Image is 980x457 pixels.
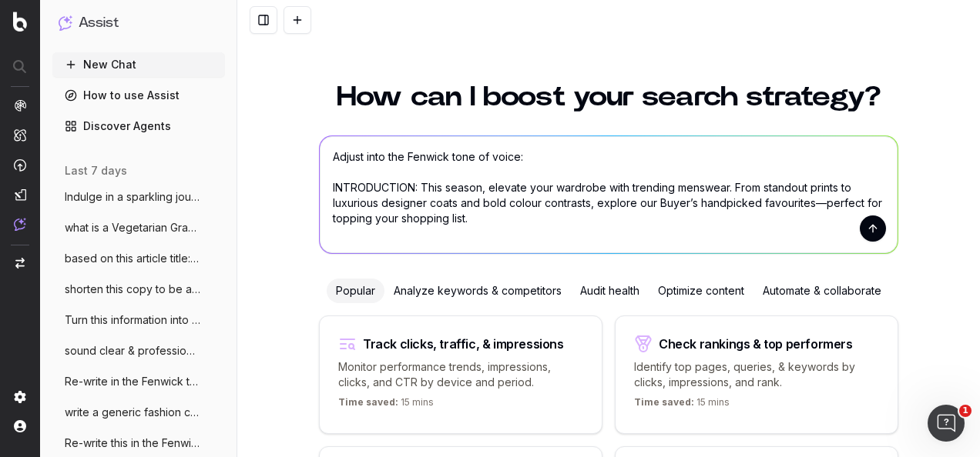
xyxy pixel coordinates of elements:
[59,12,219,34] button: Assist
[52,185,225,209] button: Indulge in a sparkling journey with Grem
[338,359,583,390] p: Monitor performance trends, impressions, clicks, and CTR by device and period.
[14,420,26,432] img: My account
[384,279,571,303] div: Analyze keywords & competitors
[65,343,200,359] span: sound clear & professional: Hi [PERSON_NAME],
[52,114,225,138] a: Discover Agents
[79,12,119,34] h1: Assist
[52,369,225,394] button: Re-write in the Fenwick tone of voice: S
[959,405,972,417] span: 1
[52,277,225,302] button: shorten this copy to be approriate for a
[65,374,200,389] span: Re-write in the Fenwick tone of voice: S
[65,435,200,451] span: Re-write this in the Fenwick tone of voi
[327,279,384,303] div: Popular
[338,396,434,415] p: 15 mins
[634,396,694,408] span: Time saved:
[14,218,26,231] img: Assist
[52,215,225,240] button: what is a Vegetarian Graze Cup?
[649,279,753,303] div: Optimize content
[13,12,27,32] img: Botify logo
[52,308,225,332] button: Turn this information into event copy wr
[65,163,127,178] span: last 7 days
[14,128,26,142] img: Intelligence
[14,188,26,201] img: Studio
[753,279,891,303] div: Automate & collaborate
[65,251,200,266] span: based on this article title: 12 weekends
[320,136,898,253] textarea: Adjust into the Fenwick tone of voice: INTRODUCTION: This season, elevate your wardrobe with tren...
[319,83,898,111] h1: How can I boost your search strategy?
[338,396,398,408] span: Time saved:
[14,158,26,172] img: Activation
[65,405,200,420] span: write a generic fashion copy paragraph o
[52,83,225,108] a: How to use Assist
[15,258,25,269] img: Switch project
[65,312,200,328] span: Turn this information into event copy wr
[928,405,965,442] iframe: Intercom live chat
[52,400,225,425] button: write a generic fashion copy paragraph o
[634,396,730,415] p: 15 mins
[14,99,26,112] img: Analytics
[65,282,200,297] span: shorten this copy to be approriate for a
[659,338,853,350] div: Check rankings & top performers
[52,339,225,363] button: sound clear & professional: Hi [PERSON_NAME],
[14,391,26,403] img: Setting
[59,15,72,30] img: Assist
[363,338,564,350] div: Track clicks, traffic, & impressions
[634,359,879,390] p: Identify top pages, queries, & keywords by clicks, impressions, and rank.
[65,220,200,235] span: what is a Vegetarian Graze Cup?
[52,52,225,77] button: New Chat
[52,246,225,271] button: based on this article title: 12 weekends
[65,189,200,205] span: Indulge in a sparkling journey with Grem
[571,279,649,303] div: Audit health
[52,431,225,455] button: Re-write this in the Fenwick tone of voi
